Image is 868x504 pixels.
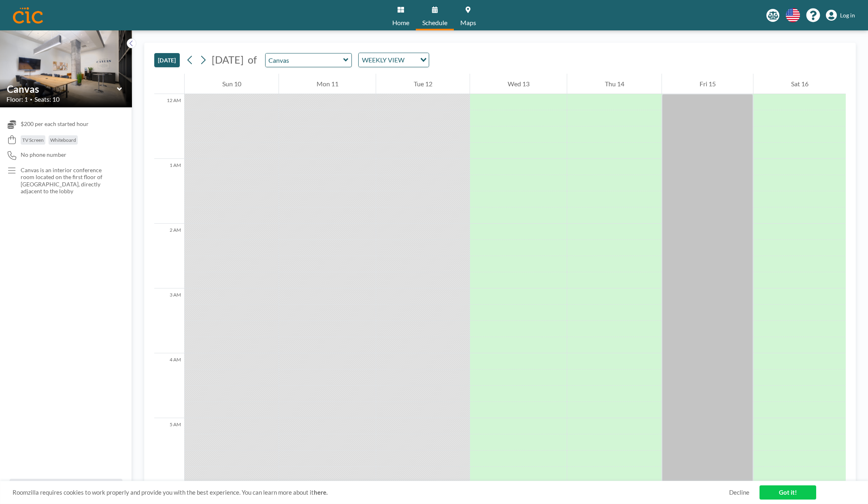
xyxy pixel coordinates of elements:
[30,97,32,102] span: •
[21,167,116,195] p: Canvas is an interior conference room located on the first floor of [GEOGRAPHIC_DATA], directly a...
[360,55,406,65] span: WEEKLY VIEW
[154,353,184,418] div: 4 AM
[154,94,184,159] div: 12 AM
[753,74,846,94] div: Sat 16
[460,19,476,26] span: Maps
[662,74,753,94] div: Fri 15
[50,137,76,143] span: Whiteboard
[21,120,89,128] span: $200 per each started hour
[154,288,184,353] div: 3 AM
[759,485,816,500] a: Got it!
[407,55,415,65] input: Search for option
[470,74,567,94] div: Wed 13
[154,159,184,224] div: 1 AM
[21,151,66,158] span: No phone number
[392,19,409,26] span: Home
[13,489,729,496] span: Roomzilla requires cookies to work properly and provide you with the best experience. You can lea...
[376,74,470,94] div: Tue 12
[314,489,328,496] a: here.
[10,479,122,494] button: All resources
[266,53,343,67] input: Canvas
[154,53,180,67] button: [DATE]
[729,489,749,496] a: Decline
[422,19,447,26] span: Schedule
[567,74,662,94] div: Thu 14
[154,224,184,288] div: 2 AM
[840,12,855,19] span: Log in
[13,7,43,23] img: organization-logo
[279,74,376,94] div: Mon 11
[212,53,244,66] span: [DATE]
[248,53,257,66] span: of
[154,418,184,483] div: 5 AM
[6,95,28,103] span: Floor: 1
[826,10,855,21] a: Log in
[185,74,279,94] div: Sun 10
[34,95,60,103] span: Seats: 10
[359,53,429,67] div: Search for option
[7,83,117,95] input: Canvas
[22,137,44,143] span: TV Screen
